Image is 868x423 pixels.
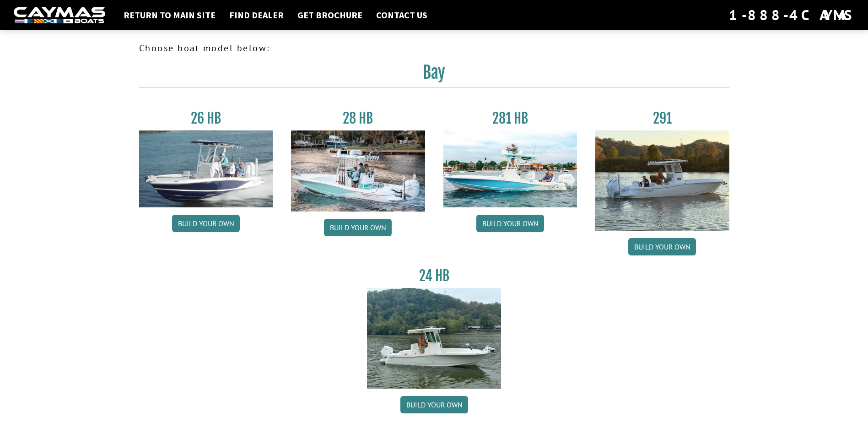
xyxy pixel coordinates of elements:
h3: 26 HB [139,110,273,127]
a: Build your own [476,215,544,232]
img: 28_hb_thumbnail_for_caymas_connect.jpg [291,130,425,211]
img: 28-hb-twin.jpg [443,130,577,207]
h3: 24 HB [367,267,501,284]
a: Build your own [324,219,392,236]
a: Contact Us [372,9,432,21]
a: Find Dealer [225,9,288,21]
h3: 28 HB [291,110,425,127]
a: Build your own [628,238,696,255]
p: Choose boat model below: [139,41,729,55]
a: Get Brochure [293,9,367,21]
div: 1-888-4CAYMAS [729,5,854,25]
h3: 281 HB [443,110,577,127]
img: 26_new_photo_resized.jpg [139,130,273,207]
a: Return to main site [119,9,220,21]
img: 291_Thumbnail.jpg [595,130,729,231]
h3: 291 [595,110,729,127]
a: Build your own [172,215,240,232]
img: 24_HB_thumbnail.jpg [367,288,501,388]
img: white-logo-c9c8dbefe5ff5ceceb0f0178aa75bf4bb51f6bca0971e226c86eb53dfe498488.png [14,7,105,24]
a: Build your own [400,396,468,413]
h2: Bay [139,62,729,88]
